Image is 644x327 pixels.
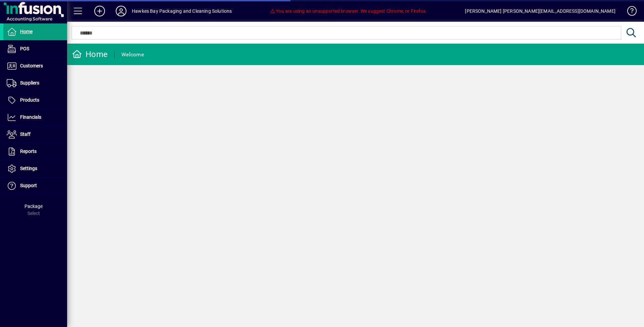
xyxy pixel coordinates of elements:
[24,204,43,209] span: Package
[3,92,67,109] a: Products
[20,80,39,86] span: Suppliers
[132,6,232,16] div: Hawkes Bay Packaging and Cleaning Solutions
[20,131,31,137] span: Staff
[20,97,39,103] span: Products
[110,5,132,17] button: Profile
[3,75,67,92] a: Suppliers
[121,49,144,60] div: Welcome
[270,8,427,14] span: You are using an unsupported browser. We suggest Chrome, or Firefox.
[20,114,41,120] span: Financials
[3,143,67,160] a: Reports
[3,177,67,194] a: Support
[622,1,636,23] a: Knowledge Base
[20,29,33,34] span: Home
[465,6,615,16] div: [PERSON_NAME] [PERSON_NAME][EMAIL_ADDRESS][DOMAIN_NAME]
[20,149,37,154] span: Reports
[3,109,67,126] a: Financials
[3,160,67,177] a: Settings
[20,46,29,51] span: POS
[20,183,37,188] span: Support
[20,63,43,68] span: Customers
[3,58,67,74] a: Customers
[3,126,67,143] a: Staff
[20,166,37,171] span: Settings
[3,41,67,57] a: POS
[89,5,110,17] button: Add
[72,49,108,60] div: Home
